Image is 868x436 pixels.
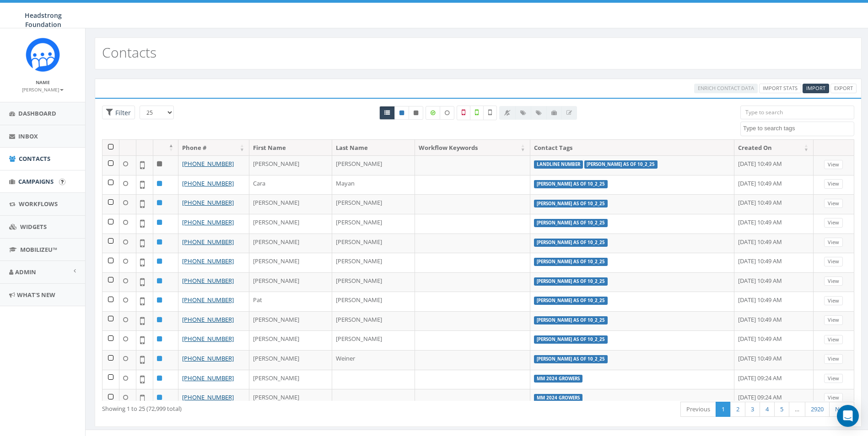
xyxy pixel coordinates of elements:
td: [DATE] 10:49 AM [734,194,814,214]
textarea: Search [743,124,854,133]
a: All contacts [379,106,395,120]
td: [PERSON_NAME] [249,370,332,389]
td: [PERSON_NAME] [332,311,415,331]
a: [PHONE_NUMBER] [182,238,234,246]
a: View [824,276,843,286]
a: View [824,315,843,325]
span: Workflows [19,200,58,208]
td: Cara [249,175,332,195]
span: Admin [15,268,36,276]
a: Opted Out [409,106,423,120]
a: [PHONE_NUMBER] [182,374,234,382]
a: [PHONE_NUMBER] [182,179,234,187]
td: [PERSON_NAME] [332,234,415,253]
a: [PHONE_NUMBER] [182,198,234,207]
td: Mayan [332,175,415,195]
div: Open Intercom Messenger [837,405,859,427]
span: MobilizeU™ [20,245,57,254]
td: [DATE] 10:49 AM [734,155,814,175]
a: Active [394,106,409,120]
td: [PERSON_NAME] [249,272,332,292]
label: landline number [534,160,583,169]
a: 2 [730,402,745,417]
a: Import Stats [759,84,801,93]
a: View [824,238,843,247]
input: Type to search [740,106,854,119]
td: [DATE] 10:49 AM [734,253,814,272]
a: [PERSON_NAME] [22,85,64,93]
th: Created On: activate to sort column ascending [734,140,814,156]
label: [PERSON_NAME] as of 10_2_25 [534,277,608,286]
th: Contact Tags [530,140,734,156]
a: [PHONE_NUMBER] [182,335,234,343]
span: CSV files only [806,85,825,91]
span: Filter [113,108,131,117]
td: [PERSON_NAME] [249,214,332,234]
input: Submit [59,179,65,185]
td: [PERSON_NAME] [332,155,415,175]
a: View [824,296,843,306]
td: Pat [249,292,332,311]
td: [DATE] 09:24 AM [734,389,814,409]
label: MM 2024 Growers [534,375,582,383]
label: [PERSON_NAME] as of 10_2_25 [534,219,608,227]
td: [PERSON_NAME] [249,155,332,175]
td: [DATE] 09:24 AM [734,370,814,389]
td: Weiner [332,350,415,370]
td: [DATE] 10:49 AM [734,272,814,292]
a: 5 [774,402,789,417]
td: [PERSON_NAME] [249,253,332,272]
label: [PERSON_NAME] as of 10_2_25 [534,239,608,247]
td: [PERSON_NAME] [249,330,332,350]
label: Not Validated [483,106,497,120]
h2: Contacts [102,45,156,60]
td: [DATE] 10:49 AM [734,234,814,253]
td: [PERSON_NAME] [332,272,415,292]
td: [DATE] 10:49 AM [734,214,814,234]
span: What's New [17,291,55,299]
span: Campaigns [18,177,54,186]
td: [DATE] 10:49 AM [734,311,814,331]
a: [PHONE_NUMBER] [182,218,234,226]
td: [PERSON_NAME] [332,194,415,214]
a: View [824,393,843,403]
a: 4 [760,402,775,417]
td: [PERSON_NAME] [249,311,332,331]
td: [PERSON_NAME] [249,389,332,409]
a: 1 [716,402,731,417]
td: [DATE] 10:49 AM [734,330,814,350]
a: View [824,179,843,189]
td: [DATE] 10:49 AM [734,292,814,311]
label: [PERSON_NAME] as of 10_2_25 [534,258,608,266]
td: [DATE] 10:49 AM [734,175,814,195]
a: View [824,257,843,266]
label: [PERSON_NAME] as of 10_2_25 [534,200,608,208]
label: [PERSON_NAME] as of 10_2_25 [534,316,608,324]
a: View [824,199,843,208]
a: [PHONE_NUMBER] [182,296,234,304]
i: This phone number is subscribed and will receive texts. [399,110,404,116]
a: Import [803,84,829,93]
i: This phone number is unsubscribed and has opted-out of all texts. [414,110,418,116]
a: View [824,218,843,228]
label: [PERSON_NAME] as of 10_2_25 [534,180,608,188]
th: Phone #: activate to sort column ascending [178,140,249,156]
td: [PERSON_NAME] [332,253,415,272]
span: Inbox [18,132,38,140]
label: MM 2024 Growers [534,394,582,402]
a: [PHONE_NUMBER] [182,276,234,285]
td: [PERSON_NAME] [332,292,415,311]
th: First Name [249,140,332,156]
label: [PERSON_NAME] as of 10_2_25 [584,160,658,169]
a: View [824,335,843,345]
a: Next [829,402,854,417]
small: Name [36,79,50,85]
td: [PERSON_NAME] [332,330,415,350]
span: Dashboard [18,109,56,117]
a: View [824,160,843,170]
span: Import [806,85,825,91]
small: [PERSON_NAME] [22,86,64,93]
td: [PERSON_NAME] [249,350,332,370]
span: Headstrong Foundation [25,11,62,29]
label: Not a Mobile [457,106,470,120]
